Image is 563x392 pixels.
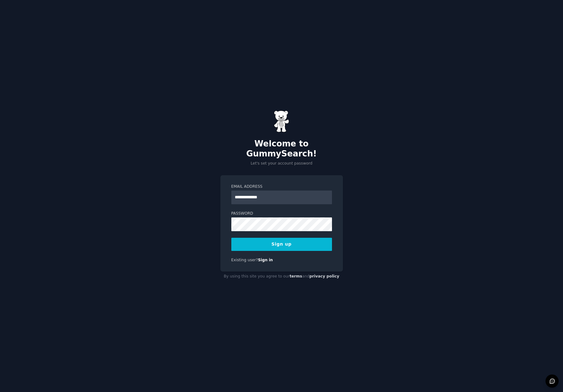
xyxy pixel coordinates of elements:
a: terms [289,274,302,278]
label: Password [231,211,332,216]
div: By using this site you agree to our and [220,272,343,282]
a: Sign in [258,258,273,262]
a: privacy policy [309,274,339,278]
span: Existing user? [231,258,258,262]
h2: Welcome to GummySearch! [220,139,343,159]
label: Email Address [231,184,332,190]
button: Sign up [231,238,332,251]
img: Gummy Bear [274,110,289,132]
p: Let's set your account password [220,161,343,166]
